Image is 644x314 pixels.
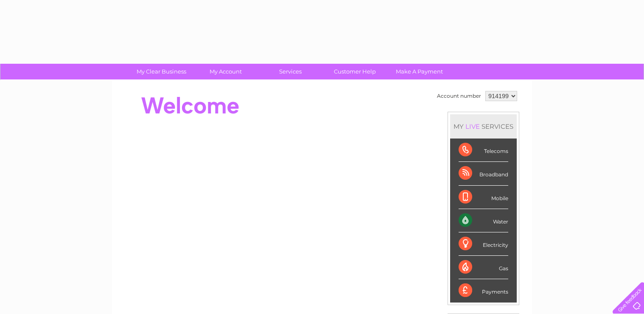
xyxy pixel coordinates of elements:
[450,114,517,139] div: MY SERVICES
[191,64,261,79] a: My Account
[459,232,508,256] div: Electricity
[459,139,508,162] div: Telecoms
[459,279,508,302] div: Payments
[435,89,483,103] td: Account number
[459,186,508,209] div: Mobile
[464,122,482,130] div: LIVE
[459,162,508,185] div: Broadband
[320,64,390,79] a: Customer Help
[384,64,454,79] a: Make A Payment
[459,256,508,279] div: Gas
[255,64,325,79] a: Services
[126,64,196,79] a: My Clear Business
[459,209,508,232] div: Water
